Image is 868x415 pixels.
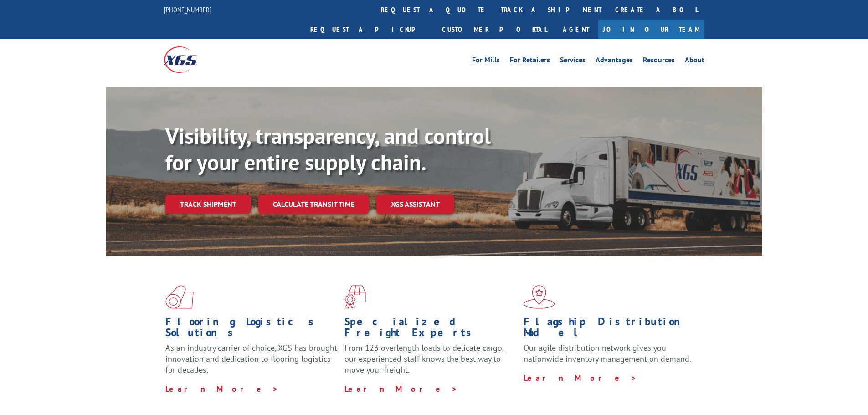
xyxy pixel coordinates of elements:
a: Learn More > [165,384,279,394]
span: As an industry carrier of choice, XGS has brought innovation and dedication to flooring logistics... [165,343,337,375]
a: Learn More > [344,384,458,394]
a: XGS ASSISTANT [376,195,454,214]
img: xgs-icon-focused-on-flooring-red [344,285,366,309]
a: Learn More > [524,373,637,383]
a: About [685,56,704,67]
a: Resources [643,56,675,67]
h1: Specialized Freight Experts [344,316,517,343]
a: Agent [554,20,598,39]
h1: Flagship Distribution Model [524,316,696,343]
a: Track shipment [165,195,251,214]
a: Calculate transit time [258,195,369,214]
img: xgs-icon-flagship-distribution-model-red [524,285,555,309]
a: Join Our Team [598,20,704,39]
h1: Flooring Logistics Solutions [165,316,338,343]
a: Request a pickup [303,20,435,39]
a: For Retailers [510,56,550,67]
a: Advantages [596,56,633,67]
b: Visibility, transparency, and control for your entire supply chain. [165,122,491,176]
p: From 123 overlength loads to delicate cargo, our experienced staff knows the best way to move you... [344,343,517,383]
a: [PHONE_NUMBER] [164,5,211,14]
a: For Mills [472,56,500,67]
a: Services [560,56,586,67]
span: Our agile distribution network gives you nationwide inventory management on demand. [524,343,691,364]
img: xgs-icon-total-supply-chain-intelligence-red [165,285,194,309]
a: Customer Portal [435,20,554,39]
